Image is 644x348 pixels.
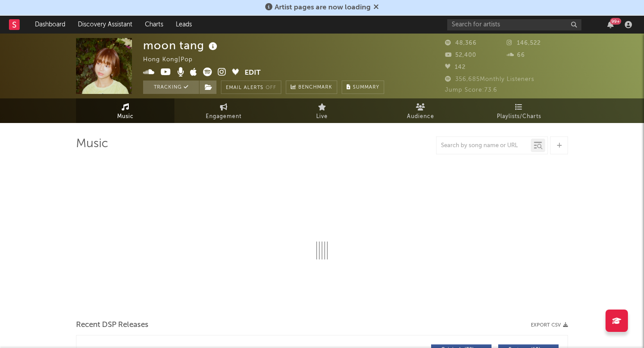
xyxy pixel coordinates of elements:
span: Dismiss [373,4,379,11]
input: Search for artists [447,19,581,30]
a: Audience [371,98,470,123]
a: Live [273,98,371,123]
span: Audience [407,111,434,122]
button: Edit [245,68,261,79]
span: 52,400 [445,52,476,58]
div: moon tang [143,38,220,53]
button: Export CSV [531,323,568,328]
a: Dashboard [29,16,72,34]
span: 146,522 [507,40,541,46]
a: Discovery Assistant [72,16,139,34]
span: Recent DSP Releases [76,320,148,331]
span: 356,685 Monthly Listeners [445,76,534,82]
span: 48,366 [445,40,477,46]
span: Playlists/Charts [497,111,541,122]
span: Artist pages are now loading [275,4,371,11]
input: Search by song name or URL [436,142,531,149]
a: Engagement [174,98,273,123]
a: Charts [139,16,169,34]
span: Live [316,111,328,122]
button: Summary [342,81,384,94]
a: Playlists/Charts [470,98,568,123]
span: Engagement [206,111,241,122]
span: Music [117,111,134,122]
div: Hong Kong | Pop [143,55,203,65]
span: Jump Score: 73.6 [445,87,497,93]
div: 99 + [610,18,621,25]
button: 99+ [607,21,614,28]
a: Music [76,98,174,123]
button: Tracking [143,81,199,94]
span: 142 [445,64,466,70]
a: Benchmark [286,81,337,94]
button: Email AlertsOff [221,81,281,94]
a: Leads [169,16,198,34]
span: 66 [507,52,525,58]
span: Benchmark [298,82,332,93]
em: Off [266,85,276,90]
span: Summary [353,85,379,90]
